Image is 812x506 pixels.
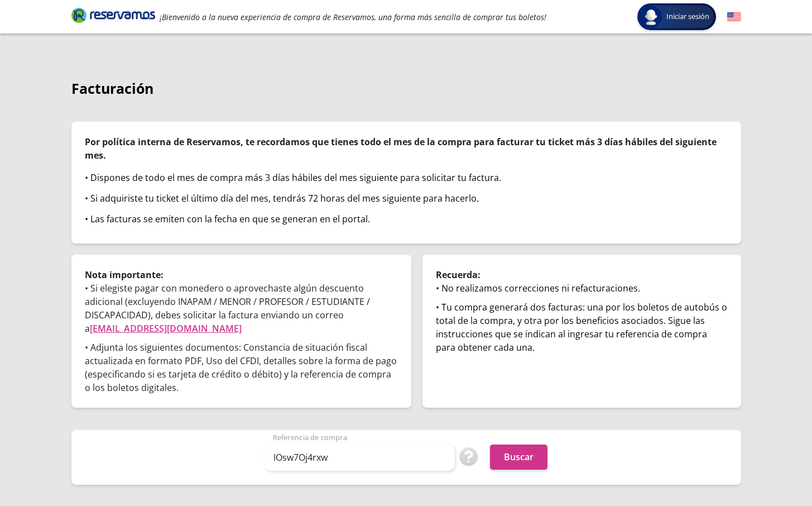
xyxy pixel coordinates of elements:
button: Buscar [490,445,547,470]
div: • Las facturas se emiten con la fecha en que se generan en el portal. [85,212,728,226]
a: Brand Logo [71,7,155,27]
p: • Adjunta los siguientes documentos: Constancia de situación fiscal actualizada en formato PDF, U... [85,341,398,394]
div: • No realizamos correcciones ni refacturaciones. [436,281,728,295]
div: • Tu compra generará dos facturas: una por los boletos de autobús o total de la compra, y otra po... [436,300,728,354]
button: English [727,10,741,24]
div: • Dispones de todo el mes de compra más 3 días hábiles del mes siguiente para solicitar tu factura. [85,171,728,184]
i: Brand Logo [71,7,155,23]
p: Recuerda: [436,268,728,281]
p: Por política interna de Reservamos, te recordamos que tienes todo el mes de la compra para factur... [85,135,728,162]
div: • Si adquiriste tu ticket el último día del mes, tendrás 72 horas del mes siguiente para hacerlo. [85,192,728,205]
p: Facturación [71,78,741,99]
p: Nota importante: [85,268,398,281]
em: ¡Bienvenido a la nueva experiencia de compra de Reservamos, una forma más sencilla de comprar tus... [160,12,546,22]
span: Iniciar sesión [662,11,714,22]
p: • Si elegiste pagar con monedero o aprovechaste algún descuento adicional (excluyendo INAPAM / ME... [85,281,398,335]
a: [EMAIL_ADDRESS][DOMAIN_NAME] [90,322,242,335]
